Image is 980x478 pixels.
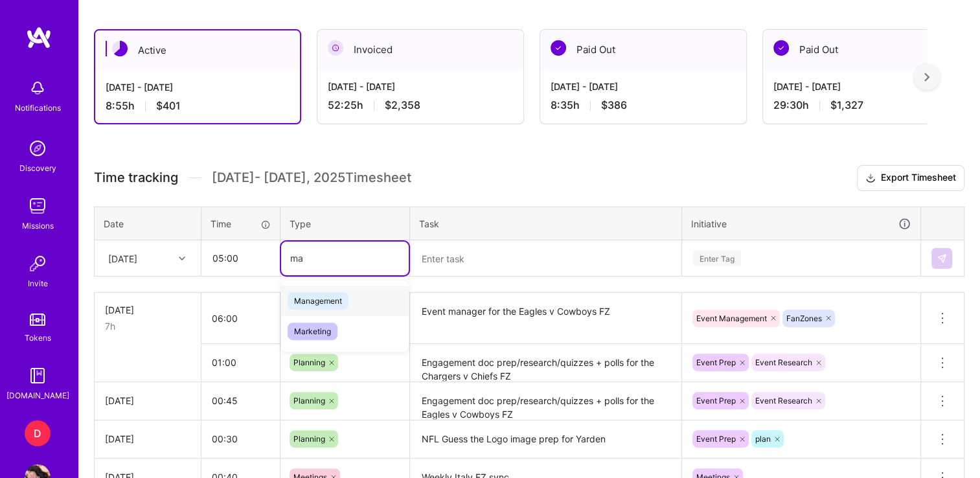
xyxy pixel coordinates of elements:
div: [DATE] - [DATE] [106,80,290,94]
span: Planning [293,434,325,444]
div: [DATE] [105,394,190,407]
div: 52:25 h [328,98,513,112]
div: 7h [105,319,190,333]
input: HH:MM [201,301,280,336]
span: Planning [293,396,325,405]
span: Event Research [755,396,812,405]
div: D [25,420,51,446]
div: Time [211,217,271,231]
textarea: Engagement doc prep/research/quizzes + polls for the Chargers v Chiefs FZ [411,345,680,381]
span: Event Research [755,358,812,367]
span: FanZones [786,313,822,323]
div: [DATE] [105,432,190,446]
img: bell [25,75,51,101]
span: plan [755,434,771,444]
div: [DATE] [105,303,190,317]
div: Missions [22,219,54,233]
span: $386 [601,98,627,112]
span: Event Prep [696,396,736,405]
input: HH:MM [202,241,279,275]
img: Active [112,41,128,56]
span: Planning [293,358,325,367]
div: [DATE] - [DATE] [328,80,513,93]
input: HH:MM [201,422,280,456]
div: 8:55 h [106,99,290,113]
button: Export Timesheet [857,165,964,191]
div: Paid Out [763,30,969,69]
div: Active [95,30,300,70]
span: $401 [156,99,181,113]
div: Discovery [19,161,56,175]
img: Invite [25,251,51,277]
span: Event Prep [696,358,736,367]
th: Task [410,207,682,240]
div: Notifications [15,101,61,115]
img: Paid Out [551,40,566,56]
img: logo [26,26,52,49]
div: [DATE] - [DATE] [773,80,959,93]
div: [DOMAIN_NAME] [6,389,69,402]
span: $2,358 [385,98,420,112]
div: Initiative [691,216,911,231]
img: Paid Out [773,40,789,56]
img: Submit [937,253,947,264]
div: 29:30 h [773,98,959,112]
textarea: Event manager for the Eagles v Cowboys FZ [411,294,680,343]
span: [DATE] - [DATE] , 2025 Timesheet [212,170,411,186]
a: D [21,420,54,446]
div: Invoiced [317,30,523,69]
img: Invoiced [328,40,343,56]
img: right [924,73,929,82]
span: Time tracking [94,170,178,186]
span: $1,327 [830,98,863,112]
img: teamwork [25,193,51,219]
span: Management [288,292,348,310]
textarea: Engagement doc prep/research/quizzes + polls for the Eagles v Cowboys FZ [411,383,680,419]
input: HH:MM [201,345,280,380]
div: 8:35 h [551,98,736,112]
input: HH:MM [201,383,280,418]
div: [DATE] - [DATE] [551,80,736,93]
i: icon Download [865,172,876,185]
div: Tokens [25,331,51,345]
div: Invite [28,277,48,290]
th: Date [95,207,201,240]
img: tokens [30,313,45,326]
i: icon Chevron [179,255,185,262]
span: Event Prep [696,434,736,444]
div: Paid Out [540,30,746,69]
div: Enter Tag [693,248,741,268]
textarea: NFL Guess the Logo image prep for Yarden [411,422,680,457]
th: Type [280,207,410,240]
img: guide book [25,363,51,389]
span: Marketing [288,323,337,340]
img: discovery [25,135,51,161]
div: [DATE] [108,251,137,265]
span: Event Management [696,313,767,323]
